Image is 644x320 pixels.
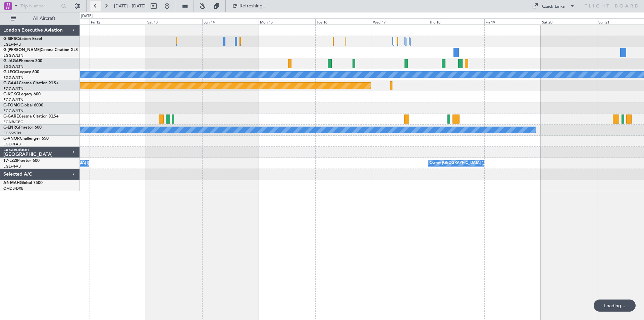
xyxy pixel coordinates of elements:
a: G-[PERSON_NAME]Cessna Citation XLS [3,48,78,52]
span: Refreshing... [239,4,267,8]
div: [DATE] [81,13,93,19]
a: EGGW/LTN [3,86,23,91]
span: G-ENRG [3,126,19,130]
a: G-GARECessna Citation XLS+ [3,115,59,119]
a: EGGW/LTN [3,53,23,58]
a: G-JAGAPhenom 300 [3,59,42,63]
a: EGGW/LTN [3,75,23,80]
div: Fri 12 [90,18,146,25]
a: G-VNORChallenger 650 [3,137,49,141]
a: EGNR/CEG [3,120,23,125]
span: All Aircraft [17,16,71,21]
a: G-GAALCessna Citation XLS+ [3,81,59,85]
a: EGGW/LTN [3,64,23,69]
span: G-JAGA [3,59,19,63]
a: G-LEGCLegacy 600 [3,70,39,74]
a: G-SIRSCitation Excel [3,37,42,41]
a: EGSS/STN [3,131,21,136]
div: Sun 14 [202,18,259,25]
a: EGLF/FAB [3,142,21,147]
div: Quick Links [542,3,565,10]
div: Fri 19 [484,18,541,25]
span: G-LEGC [3,70,18,74]
div: Mon 15 [259,18,315,25]
span: G-VNOR [3,137,20,141]
div: Sat 13 [146,18,202,25]
button: All Aircraft [7,13,73,24]
a: A6-MAHGlobal 7500 [3,181,43,185]
div: Thu 18 [428,18,484,25]
span: G-GARE [3,115,19,119]
span: G-KGKG [3,92,19,96]
div: Sat 20 [541,18,597,25]
span: G-[PERSON_NAME] [3,48,41,52]
div: Wed 17 [372,18,428,25]
span: A6-MAH [3,181,20,185]
div: Loading... [594,300,636,312]
a: EGLF/FAB [3,164,21,169]
div: Owner [GEOGRAPHIC_DATA] ([GEOGRAPHIC_DATA]) [35,158,127,168]
a: G-ENRGPraetor 600 [3,126,42,130]
button: Quick Links [529,1,578,11]
span: G-GAAL [3,81,19,85]
span: T7-LZZI [3,159,17,163]
div: Tue 16 [315,18,372,25]
button: Refreshing... [229,1,269,11]
input: Trip Number [20,1,59,11]
a: G-FOMOGlobal 6000 [3,103,43,107]
a: T7-LZZIPraetor 600 [3,159,40,163]
div: Owner [GEOGRAPHIC_DATA] ([GEOGRAPHIC_DATA]) [430,158,522,168]
a: EGGW/LTN [3,108,23,113]
span: G-SIRS [3,37,16,41]
a: EGLF/FAB [3,42,21,47]
a: G-KGKGLegacy 600 [3,92,41,96]
span: [DATE] - [DATE] [114,3,146,9]
a: OMDB/DXB [3,186,23,191]
span: G-FOMO [3,103,20,107]
a: EGGW/LTN [3,97,23,102]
